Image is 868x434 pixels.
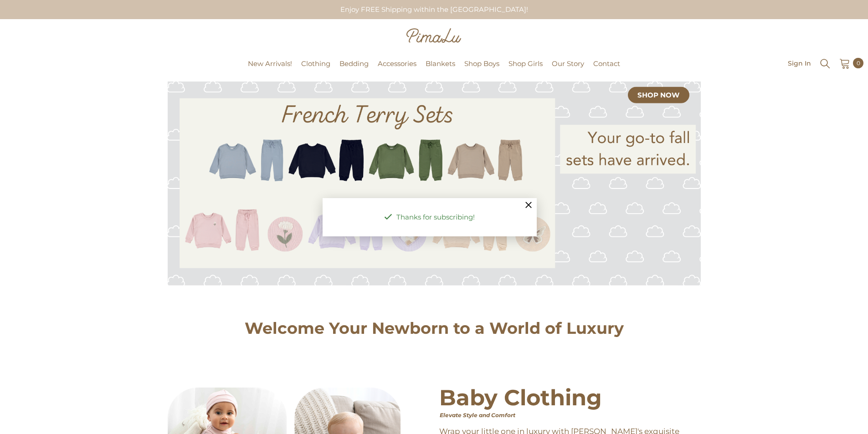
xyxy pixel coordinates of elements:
[460,58,504,82] a: Shop Boys
[504,58,547,82] a: Shop Girls
[5,61,33,67] a: Pimalu
[243,58,297,82] a: New Arrivals!
[421,58,460,82] a: Blankets
[248,59,292,68] span: New Arrivals!
[857,58,860,68] span: 0
[168,322,701,335] h2: Welcome Your Newborn to a World of Luxury
[378,59,416,68] span: Accessories
[521,198,537,214] button: Translation missing: en.cart.ajax_cart.close
[628,87,689,103] a: Shop Now
[593,59,620,68] span: Contact
[297,58,335,82] a: Clothing
[547,58,589,82] a: Our Story
[439,384,690,418] span: Baby Clothing
[552,59,584,68] span: Our Story
[333,1,535,18] div: Enjoy FREE Shipping within the [GEOGRAPHIC_DATA]!
[508,59,543,68] span: Shop Girls
[589,58,625,82] a: Contact
[335,58,373,82] a: Bedding
[339,59,369,68] span: Bedding
[819,57,831,70] summary: Search
[426,59,455,68] span: Blankets
[440,412,515,419] em: Elevate Style and Comfort
[788,60,811,66] a: Sign In
[301,59,330,68] span: Clothing
[788,60,811,66] span: Sign In
[406,28,461,43] img: Pimalu
[373,58,421,82] a: Accessories
[464,59,499,68] span: Shop Boys
[396,213,475,221] span: Thanks for subscribing!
